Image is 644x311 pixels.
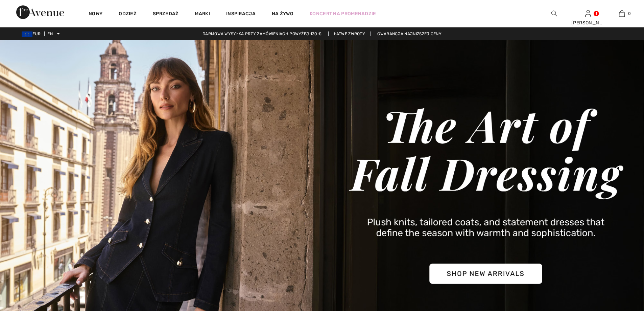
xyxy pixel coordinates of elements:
a: Na żywo [272,10,293,17]
font: [PERSON_NAME] [571,20,611,26]
font: Darmowa wysyłka przy zamówieniach powyżej 130 € [202,31,321,36]
img: Euro [22,31,32,37]
a: Nowy [89,11,102,18]
a: Łatwe zwroty [328,31,371,36]
a: Darmowa wysyłka przy zamówieniach powyżej 130 € [197,31,327,36]
font: Gwarancja najniższej ceny [377,31,442,36]
img: Moja torba [619,9,625,18]
font: Sprzedaż [153,11,178,17]
a: Zalogować się [585,10,591,17]
a: Gwarancja najniższej ceny [372,31,447,36]
font: Łatwe zwroty [334,31,365,36]
a: Marki [195,11,210,18]
a: Sprzedaż [153,11,178,18]
img: Moje informacje [585,9,591,18]
a: Odzież [119,11,137,18]
font: EN [47,31,53,36]
a: 0 [605,9,638,18]
font: Odzież [119,11,137,17]
font: EUR [32,31,41,36]
a: Koncert na promenadzie [310,10,376,17]
font: Inspiracja [226,11,256,17]
font: 0 [628,11,631,16]
font: Marki [195,11,210,17]
font: Na żywo [272,11,293,17]
font: Koncert na promenadzie [310,11,376,17]
img: wyszukaj na stronie internetowej [551,9,557,18]
font: Nowy [89,11,102,17]
img: Aleja 1ère [16,5,64,19]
